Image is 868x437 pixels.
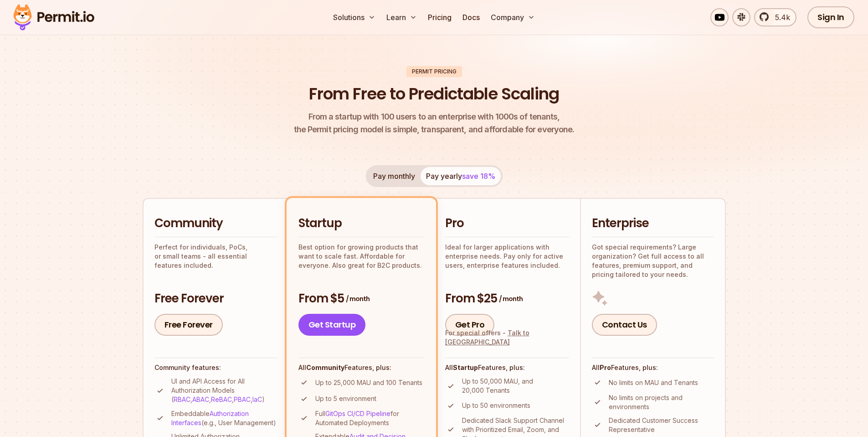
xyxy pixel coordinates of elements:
[406,66,462,77] div: Permit Pricing
[459,8,483,26] a: Docs
[609,416,714,434] p: Dedicated Customer Success Representative
[592,215,714,232] h2: Enterprise
[807,6,854,28] a: Sign In
[445,215,569,232] h2: Pro
[462,401,530,410] p: Up to 50 environments
[368,167,421,185] button: Pay monthly
[445,363,569,372] h4: All Features, plus:
[754,8,796,26] a: 5.4k
[445,328,569,347] div: For special offers -
[298,291,424,307] h3: From $5
[609,378,698,387] p: No limits on MAU and Tenants
[592,314,657,336] a: Contact Us
[306,364,344,371] strong: Community
[445,243,569,270] p: Ideal for larger applications with enterprise needs. Pay only for active users, enterprise featur...
[192,395,209,403] a: ABAC
[592,243,714,279] p: Got special requirements? Large organization? Get full access to all features, premium support, a...
[9,2,98,33] img: Permit logo
[325,410,390,417] a: GitOps CI/CD Pipeline
[329,8,379,26] button: Solutions
[453,364,478,371] strong: Startup
[592,363,714,372] h4: All Features, plus:
[600,364,611,371] strong: Pro
[315,409,424,427] p: Full for Automated Deployments
[154,215,277,232] h2: Community
[211,395,232,403] a: ReBAC
[171,409,277,427] p: Embeddable (e.g., User Management)
[309,83,559,105] h1: From Free to Predictable Scaling
[383,8,421,26] button: Learn
[154,243,277,270] p: Perfect for individuals, PoCs, or small teams - all essential features included.
[445,314,495,336] a: Get Pro
[462,377,569,395] p: Up to 50,000 MAU, and 20,000 Tenants
[298,215,424,232] h2: Startup
[315,394,376,403] p: Up to 5 environment
[171,377,277,404] p: UI and API Access for All Authorization Models ( , , , , )
[770,12,790,23] span: 5.4k
[445,291,569,307] h3: From $25
[315,378,422,387] p: Up to 25,000 MAU and 100 Tenants
[154,291,277,307] h3: Free Forever
[174,395,190,403] a: RBAC
[487,8,539,26] button: Company
[171,410,249,427] a: Authorization Interfaces
[424,8,455,26] a: Pricing
[499,294,523,303] span: / month
[346,294,370,303] span: / month
[298,363,424,372] h4: All Features, plus:
[298,314,366,336] a: Get Startup
[234,395,251,403] a: PBAC
[294,110,575,136] p: the Permit pricing model is simple, transparent, and affordable for everyone.
[298,243,424,270] p: Best option for growing products that want to scale fast. Affordable for everyone. Also great for...
[154,363,277,372] h4: Community features:
[294,110,575,123] span: From a startup with 100 users to an enterprise with 1000s of tenants,
[252,395,262,403] a: IaC
[609,393,714,411] p: No limits on projects and environments
[154,314,223,336] a: Free Forever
